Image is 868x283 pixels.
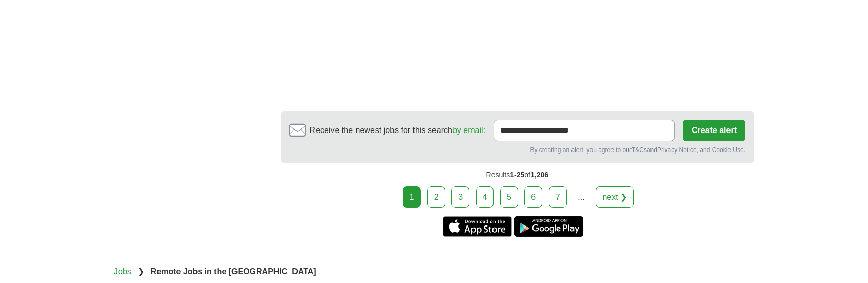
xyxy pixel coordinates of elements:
div: By creating an alert, you agree to our and , and Cookie Use. [289,145,745,155]
a: 6 [524,186,542,208]
a: 2 [427,186,445,208]
span: 1-25 [510,171,524,179]
div: 1 [403,186,421,208]
a: by email [452,126,483,135]
strong: Remote Jobs in the [GEOGRAPHIC_DATA] [151,267,317,276]
span: 1,206 [530,171,548,179]
a: next ❯ [596,186,634,208]
div: ... [571,187,591,207]
span: ❯ [137,267,144,276]
a: 7 [549,186,567,208]
a: Get the Android app [514,216,583,237]
a: 3 [451,186,469,208]
a: 4 [476,186,494,208]
a: 5 [500,186,518,208]
span: Receive the newest jobs for this search : [310,124,485,137]
a: Get the iPhone app [443,216,512,237]
a: Jobs [114,267,131,276]
button: Create alert [683,120,745,141]
div: Results of [281,163,754,186]
a: Privacy Notice [657,146,697,154]
a: T&Cs [632,146,647,154]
